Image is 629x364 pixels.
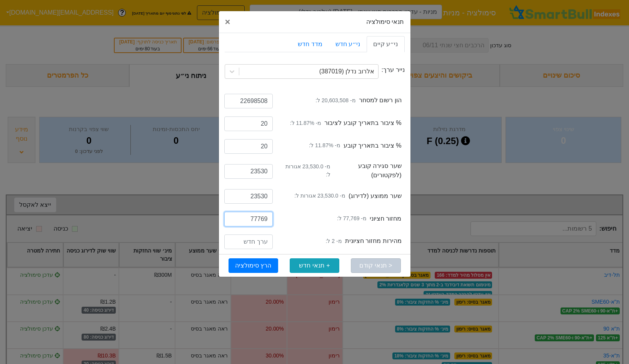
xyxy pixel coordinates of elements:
input: ערך חדש [224,189,273,204]
label: נייר ערך: [382,65,405,75]
label: מהירות מחזור חציונית [322,236,401,246]
small: מ- 2 ל: [325,237,342,245]
div: תנאי סימולציה [219,11,410,33]
a: ני״ע חדש [329,36,367,52]
small: מ- 11.87% ל: [309,141,340,150]
input: ערך חדש [224,234,273,249]
input: ערך חדש [224,116,273,131]
a: מדד חדש [291,36,329,52]
input: ערך חדש [224,94,273,108]
button: < תנאי קודם [351,258,400,273]
button: הרץ סימולציה [229,258,278,273]
label: % ציבור בתאריך קובע לציבור [287,118,402,128]
label: שער ממוצע (לדירוג) [291,191,401,201]
input: ערך חדש [224,139,273,154]
div: אלרוב נדלן (387019) [319,67,374,76]
button: + תנאי חדש [290,258,339,273]
input: ערך חדש [224,212,273,226]
small: מ- 11.87% ל: [290,119,322,127]
label: שער סגירה קובע (לפקטורים) [282,161,402,180]
label: מחזור חציוני [334,214,402,223]
small: מ- 77,769 ל: [337,214,367,223]
span: × [225,17,230,27]
label: הון רשום למסחר [312,96,401,105]
a: ני״ע קיים [367,36,404,52]
small: מ- 23,530.0 אגורות ל: [285,163,331,179]
label: % ציבור בתאריך קובע [306,141,401,150]
small: מ- 23,530.0 אגורות ל: [294,192,345,200]
small: מ- 20,603,508 ל: [315,96,355,105]
input: ערך חדש [224,164,273,179]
